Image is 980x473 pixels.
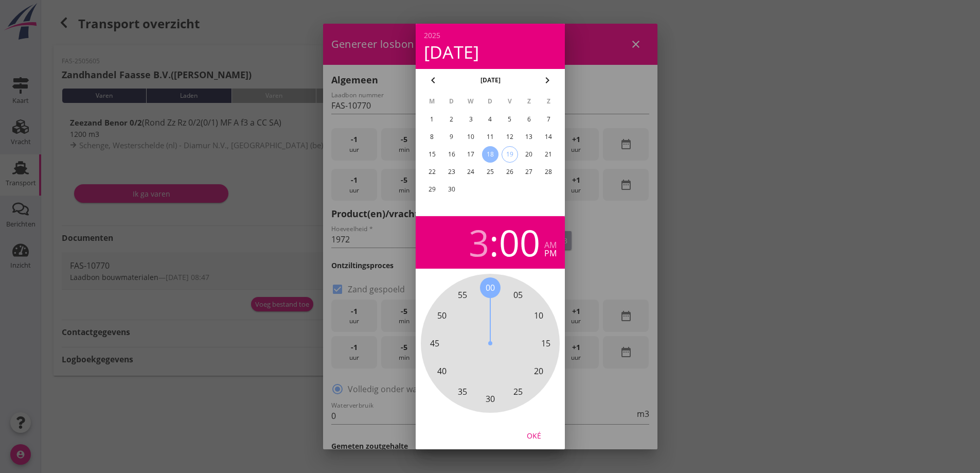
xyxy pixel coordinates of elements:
[462,146,479,163] button: 17
[423,164,440,180] button: 22
[541,337,550,349] span: 15
[423,111,440,128] button: 1
[513,289,523,301] span: 05
[544,249,557,257] div: pm
[533,365,543,377] span: 20
[443,111,459,128] button: 2
[442,93,460,110] th: D
[458,289,467,301] span: 55
[458,385,467,397] span: 35
[423,129,440,145] button: 8
[539,93,558,110] th: Z
[462,129,479,145] button: 10
[544,241,557,249] div: am
[521,111,537,128] button: 6
[469,224,489,260] div: 3
[540,111,557,128] button: 7
[462,111,479,128] button: 3
[482,129,498,145] button: 11
[437,309,447,322] span: 50
[443,129,459,145] button: 9
[462,164,479,180] button: 24
[511,426,557,445] button: Oké
[489,224,499,260] span: :
[430,337,439,349] span: 45
[443,164,459,180] button: 23
[521,164,537,180] button: 27
[513,385,523,397] span: 25
[501,111,518,128] button: 5
[500,93,519,110] th: V
[443,181,459,198] button: 30
[423,93,441,110] th: M
[461,93,480,110] th: W
[520,430,548,441] div: Oké
[486,393,495,405] span: 30
[477,73,503,88] button: [DATE]
[501,146,518,163] button: 19
[540,129,557,145] button: 14
[424,32,557,39] div: 2025
[541,74,554,86] i: chevron_right
[423,146,440,163] button: 15
[540,146,557,163] button: 21
[482,164,498,180] button: 25
[486,282,495,294] span: 00
[499,224,540,260] div: 00
[521,146,537,163] button: 20
[423,181,440,198] button: 29
[443,146,459,163] button: 16
[533,309,543,322] span: 10
[501,164,518,180] button: 26
[482,146,498,163] button: 18
[520,93,538,110] th: Z
[481,93,500,110] th: D
[437,365,447,377] span: 40
[482,111,498,128] button: 4
[502,147,517,162] div: 19
[427,74,439,86] i: chevron_left
[501,129,518,145] button: 12
[521,129,537,145] button: 13
[424,43,557,61] div: [DATE]
[540,164,557,180] button: 28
